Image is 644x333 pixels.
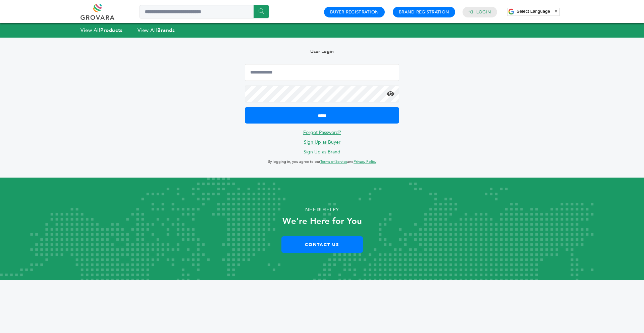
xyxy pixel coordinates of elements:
[304,139,340,145] a: Sign Up as Buyer
[281,236,363,253] a: Contact Us
[245,64,399,81] input: Email Address
[138,27,175,34] a: View AllBrands
[282,215,362,227] strong: We’re Here for You
[320,159,347,164] a: Terms of Service
[303,129,341,136] a: Forgot Password?
[140,5,269,18] input: Search a product or brand...
[552,9,552,14] span: ​
[330,9,379,15] a: Buyer Registration
[245,158,399,166] p: By logging in, you agree to our and
[80,27,123,34] a: View AllProducts
[310,48,334,55] b: User Login
[100,27,122,34] strong: Products
[554,9,558,14] span: ▼
[517,9,550,14] span: Select Language
[476,9,491,15] a: Login
[245,86,399,102] input: Password
[354,159,376,164] a: Privacy Policy
[517,9,558,14] a: Select Language​
[157,27,175,34] strong: Brands
[399,9,449,15] a: Brand Registration
[304,149,340,155] a: Sign Up as Brand
[32,205,612,215] p: Need Help?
